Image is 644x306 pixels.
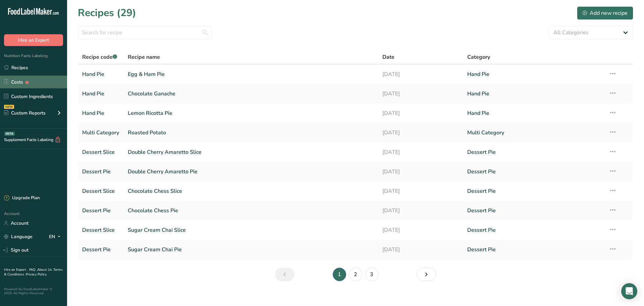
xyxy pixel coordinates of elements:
[82,184,120,198] a: Dessert Slice
[128,165,374,179] a: Double Cherry Amaretto Pie
[128,67,374,81] a: Egg & Ham Pie
[128,126,374,140] a: Roasted Potato
[467,67,601,81] a: Hand Pie
[365,268,378,281] a: Page 3.
[583,9,628,17] div: Add new recipe
[82,145,120,159] a: Dessert Slice
[4,195,40,202] div: Upgrade Plan
[382,126,459,140] a: [DATE]
[4,132,15,136] div: BETA
[382,53,394,61] span: Date
[4,34,63,46] button: Hire an Expert
[382,204,459,218] a: [DATE]
[4,105,14,109] div: NEW
[128,243,374,257] a: Sugar Cream Chai Pie
[467,184,601,198] a: Dessert Pie
[82,243,120,257] a: Dessert Pie
[382,67,459,81] a: [DATE]
[82,204,120,218] a: Dessert Pie
[128,204,374,218] a: Chocolate Chess Pie
[128,184,374,198] a: Chocolate Chess Slice
[382,87,459,101] a: [DATE]
[49,233,63,241] div: EN
[4,267,63,277] a: Terms & Conditions .
[4,287,63,295] div: Powered By FoodLabelMaker © 2025 All Rights Reserved
[467,204,601,218] a: Dessert Pie
[128,53,160,61] span: Recipe name
[467,243,601,257] a: Dessert Pie
[382,184,459,198] a: [DATE]
[467,165,601,179] a: Dessert Pie
[26,272,47,277] a: Privacy Policy
[467,53,490,61] span: Category
[275,268,294,281] a: Previous page
[577,6,633,20] button: Add new recipe
[382,243,459,257] a: [DATE]
[82,106,120,120] a: Hand Pie
[417,268,436,281] a: Next page
[467,145,601,159] a: Dessert Pie
[4,110,46,117] div: Custom Reports
[78,26,212,39] input: Search for recipe
[4,267,28,272] a: Hire an Expert .
[467,126,601,140] a: Multi Category
[82,87,120,101] a: Hand Pie
[349,268,362,281] a: Page 2.
[82,165,120,179] a: Dessert Pie
[467,223,601,237] a: Dessert Pie
[82,126,120,140] a: Multi Category
[382,106,459,120] a: [DATE]
[82,67,120,81] a: Hand Pie
[128,145,374,159] a: Double Cherry Amaretto Slice
[82,223,120,237] a: Dessert Slice
[382,165,459,179] a: [DATE]
[82,53,117,61] span: Recipe code
[29,267,37,272] a: FAQ .
[128,87,374,101] a: Chocolate Ganache
[78,5,136,20] h1: Recipes (29)
[37,267,53,272] a: About Us .
[128,223,374,237] a: Sugar Cream Chai Slice
[382,223,459,237] a: [DATE]
[621,283,637,299] div: Open Intercom Messenger
[467,106,601,120] a: Hand Pie
[4,231,33,243] a: Language
[128,106,374,120] a: Lemon Ricotta Pie
[467,87,601,101] a: Hand Pie
[382,145,459,159] a: [DATE]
